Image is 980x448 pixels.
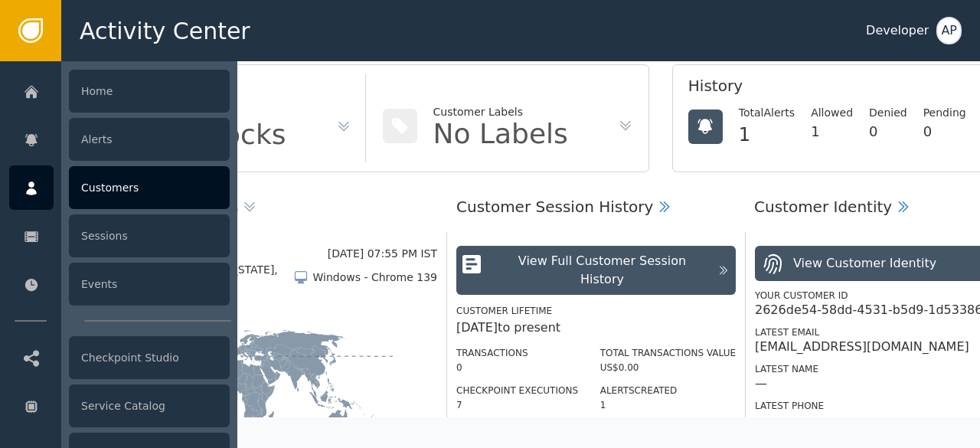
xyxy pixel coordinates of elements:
[69,214,230,257] div: Sessions
[739,105,795,121] div: Total Alerts
[600,385,678,396] label: Alerts Created
[754,195,892,218] div: Customer Identity
[9,117,230,162] a: Alerts
[456,306,552,316] label: Customer Lifetime
[9,384,230,428] a: Service Catalog
[600,361,736,374] div: US$0.00
[869,105,907,121] div: Denied
[866,21,929,40] div: Developer
[739,121,795,149] div: 1
[755,376,767,391] div: —
[755,339,969,355] div: [EMAIL_ADDRESS][DOMAIN_NAME]
[456,195,653,218] div: Customer Session History
[69,70,230,113] div: Home
[69,263,230,306] div: Events
[80,14,250,48] span: Activity Center
[433,104,568,120] div: Customer Labels
[936,17,962,44] button: AP
[69,336,230,379] div: Checkpoint Studio
[923,105,966,121] div: Pending
[456,246,736,295] button: View Full Customer Session History
[328,246,437,262] div: [DATE] 07:55 PM IST
[9,262,230,306] a: Events
[456,385,578,396] label: Checkpoint Executions
[69,166,230,209] div: Customers
[9,165,230,210] a: Customers
[456,348,528,358] label: Transactions
[9,335,230,380] a: Checkpoint Studio
[495,252,710,289] div: View Full Customer Session History
[456,398,578,412] div: 7
[9,69,230,113] a: Home
[811,121,853,142] div: 1
[9,214,230,258] a: Sessions
[923,121,966,142] div: 0
[811,105,853,121] div: Allowed
[869,121,907,142] div: 0
[600,398,736,412] div: 1
[456,361,578,374] div: 0
[456,319,736,337] div: [DATE] to present
[755,413,767,428] div: —
[312,270,437,286] div: Windows - Chrome 139
[600,348,736,358] label: Total Transactions Value
[793,254,936,273] div: View Customer Identity
[69,118,230,161] div: Alerts
[433,120,568,148] div: No Labels
[69,384,230,427] div: Service Catalog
